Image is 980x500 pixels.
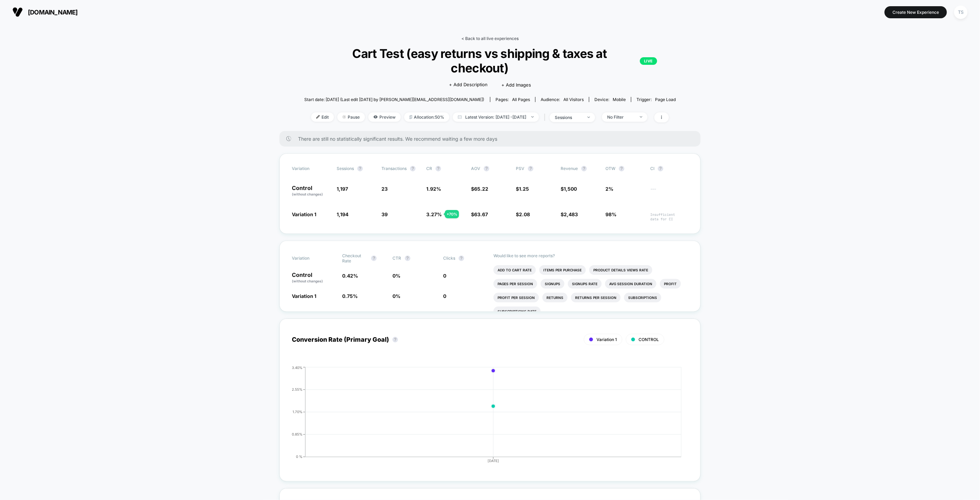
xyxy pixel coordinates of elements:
li: Returns Per Session [571,293,621,302]
span: 0.75 % [342,293,358,299]
span: Edit [311,112,334,122]
span: Variation 1 [292,293,316,299]
span: 1.92 % [426,186,441,192]
span: + Add Description [449,81,488,88]
div: No Filter [607,114,635,120]
tspan: 3.40% [292,365,303,369]
span: 1,500 [564,186,577,192]
tspan: 2.55% [292,387,303,391]
span: CTR [393,256,401,261]
span: OTW [605,166,643,171]
span: All Visitors [563,97,584,102]
div: sessions [555,115,582,120]
button: ? [581,166,587,171]
span: $ [516,211,530,217]
tspan: 0 % [296,454,303,459]
span: AOV [471,166,480,171]
span: Transactions [381,166,407,171]
div: Pages: [496,97,530,102]
span: --- [650,187,688,197]
button: ? [392,337,398,342]
span: 0.42 % [342,273,358,279]
li: Signups [541,279,564,289]
button: ? [619,166,624,171]
li: Returns [542,293,568,302]
span: Start date: [DATE] (Last edit [DATE] by [PERSON_NAME][EMAIL_ADDRESS][DOMAIN_NAME]) [304,97,484,102]
button: ? [528,166,533,171]
span: $ [471,211,488,217]
span: 1,197 [337,186,348,192]
span: (without changes) [292,279,323,283]
span: Sessions [337,166,354,171]
span: CI [650,166,688,171]
span: mobile [613,97,626,102]
button: [DOMAIN_NAME] [10,7,80,18]
span: [DOMAIN_NAME] [28,9,78,16]
span: Cart Test (easy returns vs shipping & taxes at checkout) [323,46,657,75]
img: rebalance [409,115,412,119]
span: | [542,112,550,122]
span: 2,483 [564,211,578,217]
a: < Back to all live experiences [461,36,519,41]
span: Latest Version: [DATE] - [DATE] [453,112,539,122]
p: Control [292,272,335,284]
span: There are still no statistically significant results. We recommend waiting a few more days [298,136,687,142]
p: LIVE [640,57,657,65]
button: ? [459,256,464,261]
span: Checkout Rate [342,253,368,263]
span: Variation [292,166,330,171]
span: 3.27 % [426,211,442,217]
span: $ [561,211,578,217]
button: ? [405,256,410,261]
button: ? [371,256,377,261]
span: PSV [516,166,524,171]
span: Variation [292,253,330,263]
button: ? [410,166,416,171]
span: all pages [512,97,530,102]
span: 65.22 [474,186,488,192]
span: CR [426,166,432,171]
span: 23 [381,186,388,192]
img: end [343,115,346,119]
li: Add To Cart Rate [493,265,536,275]
div: Audience: [541,97,584,102]
button: ? [658,166,663,171]
li: Profit Per Session [493,293,539,302]
li: Avg Session Duration [605,279,656,289]
button: ? [484,166,489,171]
tspan: [DATE] [488,459,499,463]
img: edit [316,115,320,119]
span: Page Load [655,97,676,102]
span: Allocation: 50% [404,112,449,122]
span: 0 % [393,273,401,279]
li: Signups Rate [568,279,602,289]
button: ? [436,166,441,171]
span: (without changes) [292,192,323,196]
span: Pause [337,112,365,122]
div: + 70 % [445,210,459,218]
li: Profit [660,279,681,289]
tspan: 1.70% [293,410,303,414]
li: Pages Per Session [493,279,537,289]
div: TS [954,6,968,19]
span: 0 [443,293,446,299]
span: Device: [589,97,631,102]
span: $ [471,186,488,192]
img: end [588,117,590,118]
span: + Add Images [501,82,531,88]
span: Variation 1 [292,211,316,217]
span: Insufficient data for CI [650,212,688,221]
button: TS [952,5,970,19]
li: Items Per Purchase [539,265,586,275]
span: 1,194 [337,211,348,217]
img: Visually logo [12,7,23,17]
p: Would like to see more reports? [493,253,688,258]
li: Subscriptions [624,293,661,302]
span: Preview [368,112,401,122]
img: end [640,116,642,118]
span: 0 [443,273,446,279]
img: end [531,116,534,118]
span: Revenue [561,166,578,171]
span: 63.67 [474,211,488,217]
img: calendar [458,115,462,119]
